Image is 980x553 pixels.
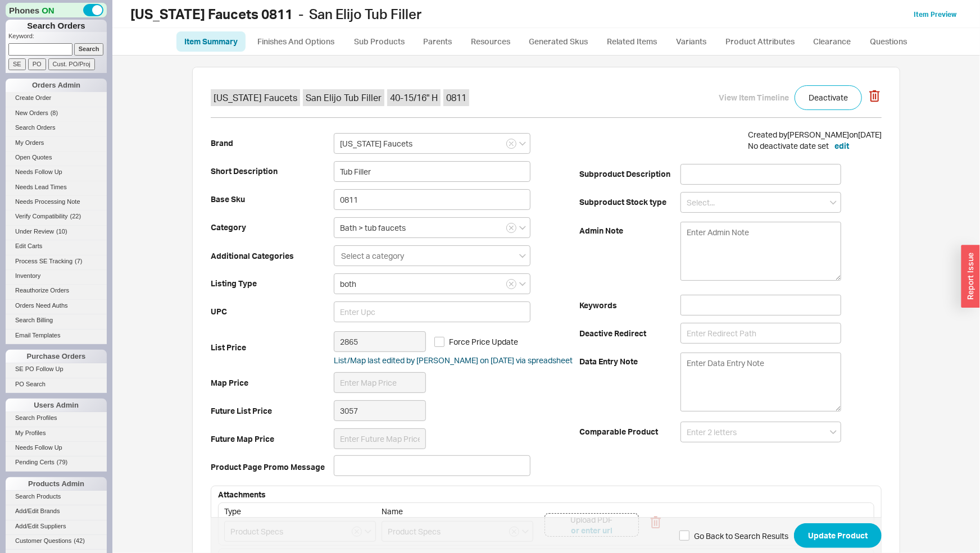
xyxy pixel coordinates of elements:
[6,196,107,208] a: Needs Processing Note
[6,378,107,390] a: PO Search
[346,31,413,52] a: Sub Products
[57,459,68,465] span: ( 79 )
[519,282,526,286] svg: open menu
[28,58,46,70] input: PO
[6,181,107,193] a: Needs Lead Times
[519,141,526,146] svg: open menu
[808,529,868,542] span: Update Product
[580,426,680,437] b: Comparable Product
[334,355,573,366] div: List/Map last edited by [PERSON_NAME] on [DATE] via spreadsheet
[8,58,26,70] input: SE
[382,506,403,516] span: Name
[6,137,107,149] a: My Orders
[580,168,680,180] b: Subproduct Description
[680,422,842,442] input: Enter 2 letters
[580,225,680,236] b: Admin Note
[6,363,107,375] a: SE PO Follow Up
[130,6,293,22] b: [US_STATE] Faucets 0811
[218,502,874,546] div: TypeName Upload PDFor enter url
[580,300,680,311] b: Keywords
[694,530,788,541] span: Go Back to Search Results
[748,129,882,140] div: Created by [PERSON_NAME] on [DATE]
[6,535,107,547] a: Customer Questions(42)
[334,400,426,421] input: Enter Future List Price
[6,350,107,363] div: Purchase Orders
[679,531,689,541] input: Go Back to Search Results
[6,3,107,17] div: Phones
[74,537,85,544] span: ( 42 )
[6,300,107,312] a: Orders Need Auths
[340,249,406,262] input: Select a category
[6,226,107,237] a: Under Review(10)
[680,192,842,213] input: Select...
[861,31,916,52] a: Questions
[521,31,596,52] a: Generated Skus
[334,161,530,182] input: Enter Short Description
[830,200,837,205] svg: open menu
[6,255,107,267] a: Process SE Tracking(7)
[15,198,80,205] span: Needs Processing Note
[15,168,62,175] span: Needs Follow Up
[211,306,334,317] b: UPC
[6,270,107,282] a: Inventory
[809,91,848,104] span: Deactivate
[6,442,107,454] a: Needs Follow Up
[519,226,526,230] svg: open menu
[334,189,530,210] input: Enter Sku
[6,107,107,119] a: New Orders(8)
[571,514,613,525] div: Upload PDF
[334,273,530,294] input: Select a Listing Type
[580,196,680,208] b: Subproduct Stock type
[15,258,72,264] span: Process SE Tracking
[298,6,303,22] span: -
[868,90,882,102] svg: Delete Product
[6,412,107,424] a: Search Profiles
[211,138,334,149] b: Brand
[6,314,107,326] a: Search Billing
[6,166,107,178] a: Needs Follow Up
[211,342,334,353] b: List Price
[211,250,334,262] b: Additional Categories
[719,92,789,103] button: View Item Timeline
[56,228,67,235] span: ( 10 )
[6,427,107,439] a: My Profiles
[6,285,107,296] a: Reauthorize Orders
[6,211,107,222] a: Verify Compatibility(22)
[6,520,107,532] a: Add/Edit Suppliers
[6,399,107,412] div: Users Admin
[668,31,715,52] a: Variants
[70,213,81,220] span: ( 22 )
[211,166,334,177] b: Short Description
[42,4,55,16] span: ON
[211,461,334,473] b: Product Page Promo Message
[15,459,55,465] span: Pending Certs
[580,356,680,367] b: Data Entry Note
[15,228,54,235] span: Under Review
[8,32,107,43] p: Keyword:
[334,301,530,322] input: Enter Upc
[211,278,334,289] b: Listing Type
[15,444,62,451] span: Needs Follow Up
[48,58,95,70] input: Cust. PO/Proj
[6,240,107,252] a: Edit Carts
[211,405,334,417] b: Future List Price
[6,92,107,104] a: Create Order
[334,428,426,449] input: Enter Future Map Price
[748,141,829,150] span: No deactivate date set
[176,31,246,52] a: Item Summary
[218,490,266,499] b: Attachments
[6,79,107,92] div: Orders Admin
[6,152,107,163] a: Open Quotes
[6,456,107,468] a: Pending Certs(79)
[462,31,519,52] a: Resources
[6,20,107,32] h1: Search Orders
[15,213,68,220] span: Verify Compatibility
[15,109,48,116] span: New Orders
[415,31,460,52] a: Parents
[211,377,334,389] b: Map Price
[6,122,107,134] a: Search Orders
[387,89,441,106] span: 40-15/16" H
[303,89,384,106] span: San Elijo Tub Filler
[6,505,107,517] a: Add/Edit Brands
[211,433,334,445] b: Future Map Price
